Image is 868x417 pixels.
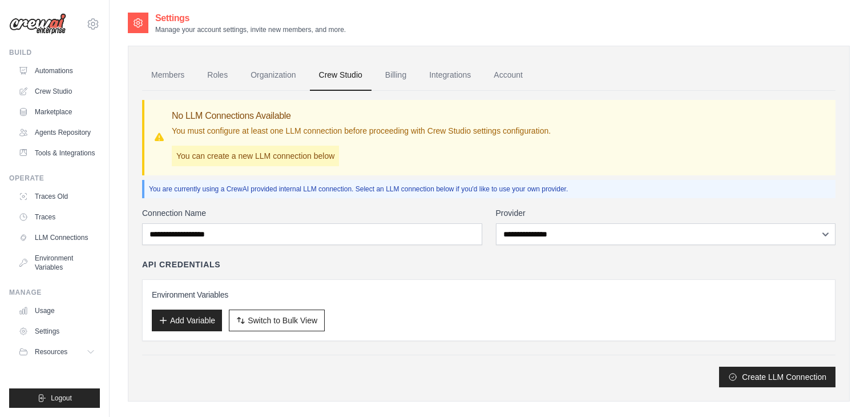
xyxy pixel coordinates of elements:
[198,60,237,91] a: Roles
[152,289,826,300] h3: Environment Variables
[376,60,415,91] a: Billing
[14,208,100,226] a: Traces
[229,310,325,331] button: Switch to Bulk View
[9,48,100,57] div: Build
[149,185,831,194] p: You are currently using a CrewAI provided internal LLM connection. Select an LLM connection below...
[420,60,480,91] a: Integrations
[142,207,482,219] label: Connection Name
[241,60,305,91] a: Organization
[14,322,100,340] a: Settings
[14,103,100,121] a: Marketplace
[142,259,220,270] h4: API Credentials
[152,310,222,331] button: Add Variable
[14,249,100,276] a: Environment Variables
[9,174,100,183] div: Operate
[9,13,66,35] img: Logo
[496,207,836,219] label: Provider
[142,60,193,91] a: Members
[485,60,532,91] a: Account
[155,25,346,34] p: Manage your account settings, invite new members, and more.
[14,82,100,101] a: Crew Studio
[14,187,100,206] a: Traces Old
[14,62,100,80] a: Automations
[9,288,100,297] div: Manage
[172,109,551,123] h3: No LLM Connections Available
[14,123,100,142] a: Agents Repository
[14,302,100,320] a: Usage
[9,388,100,408] button: Logout
[719,367,835,387] button: Create LLM Connection
[51,394,72,403] span: Logout
[172,146,339,166] p: You can create a new LLM connection below
[248,315,317,326] span: Switch to Bulk View
[14,144,100,162] a: Tools & Integrations
[155,11,346,25] h2: Settings
[35,347,67,356] span: Resources
[172,125,551,137] p: You must configure at least one LLM connection before proceeding with Crew Studio settings config...
[14,228,100,247] a: LLM Connections
[310,60,372,91] a: Crew Studio
[14,343,100,361] button: Resources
